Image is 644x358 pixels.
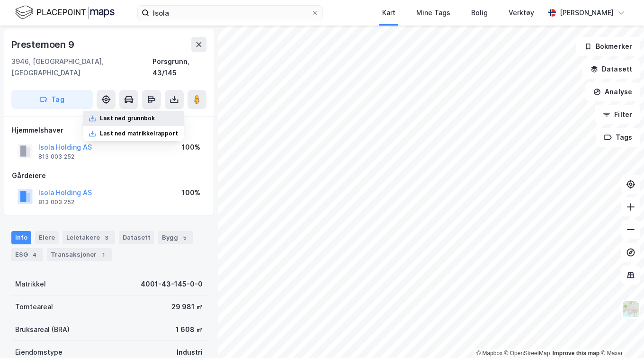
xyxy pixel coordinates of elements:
div: Eiere [35,231,59,244]
button: Filter [595,105,640,124]
div: 1 [98,250,108,260]
button: Tag [11,90,93,109]
div: Porsgrunn, 43/145 [152,56,206,79]
div: Hjemmelshaver [12,125,206,136]
iframe: Chat Widget [597,313,644,358]
input: Søk på adresse, matrikkel, gårdeiere, leietakere eller personer [149,6,311,20]
a: OpenStreetMap [504,350,550,357]
div: Verktøy [509,7,534,18]
div: [PERSON_NAME] [560,7,614,18]
div: Eiendomstype [15,347,63,358]
button: Analyse [585,82,640,101]
div: Mine Tags [416,7,450,18]
div: ESG [11,248,43,261]
div: Kart [382,7,395,18]
button: Bokmerker [576,37,640,56]
div: 4 [30,250,39,260]
div: 29 981 ㎡ [171,301,203,313]
a: Mapbox [476,350,502,357]
div: Transaksjoner [47,248,112,261]
button: Tags [596,128,640,147]
div: Datasett [119,231,154,244]
div: Info [11,231,31,244]
div: Matrikkel [15,278,46,290]
div: 100% [182,142,200,153]
div: 813 003 252 [38,153,74,161]
div: Last ned matrikkelrapport [100,130,178,137]
img: logo.f888ab2527a4732fd821a326f86c7f29.svg [15,4,115,21]
div: Bolig [471,7,488,18]
a: Improve this map [553,350,599,357]
div: 3 [102,233,111,242]
div: Gårdeiere [12,170,206,181]
div: Bruksareal (BRA) [15,324,70,335]
div: 3946, [GEOGRAPHIC_DATA], [GEOGRAPHIC_DATA] [11,56,152,79]
div: 4001-43-145-0-0 [141,278,203,290]
div: Bygg [158,231,193,244]
div: Industri [177,347,203,358]
div: Prestemoen 9 [11,37,76,52]
button: Datasett [582,60,640,79]
div: 100% [182,187,200,198]
div: 813 003 252 [38,198,74,206]
img: Z [622,300,640,318]
div: Tomteareal [15,301,53,313]
div: 5 [180,233,189,242]
div: Leietakere [63,231,115,244]
div: Last ned grunnbok [100,115,155,122]
div: 1 608 ㎡ [176,324,203,335]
